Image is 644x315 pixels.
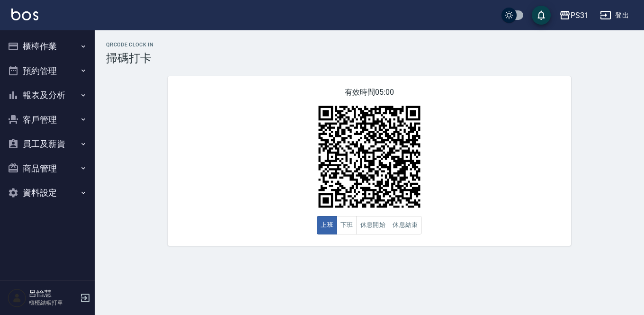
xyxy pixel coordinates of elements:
button: 櫃檯作業 [4,34,91,59]
h3: 掃碼打卡 [106,52,633,65]
button: 登出 [596,7,633,24]
button: 商品管理 [4,156,91,181]
button: 員工及薪資 [4,132,91,156]
p: 櫃檯結帳打單 [29,298,77,307]
button: 下班 [337,216,357,234]
button: 預約管理 [4,59,91,83]
img: Logo [11,9,38,20]
button: save [532,6,551,25]
button: 上班 [317,216,337,234]
div: 有效時間 05:00 [168,76,571,246]
button: 資料設定 [4,180,91,205]
button: 客戶管理 [4,108,91,132]
div: PS31 [571,9,589,21]
button: 休息結束 [389,216,422,234]
h2: QRcode Clock In [106,42,633,48]
h5: 呂怡慧 [29,289,77,298]
button: PS31 [555,6,592,25]
button: 報表及分析 [4,83,91,108]
img: Person [8,288,27,307]
button: 休息開始 [357,216,390,234]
